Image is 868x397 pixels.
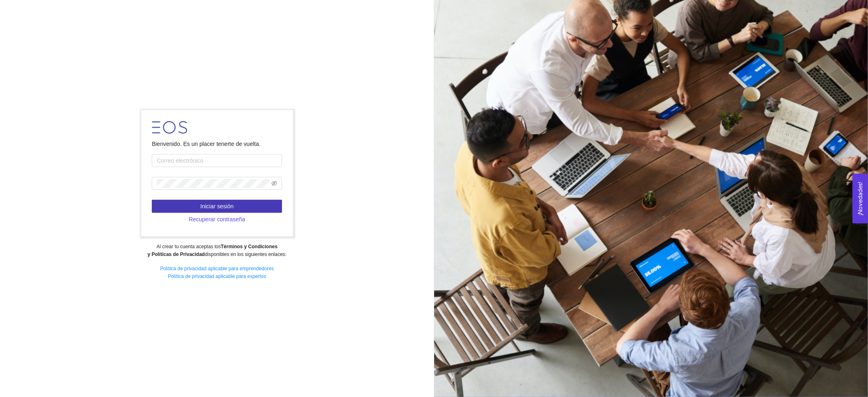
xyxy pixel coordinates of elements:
span: Iniciar sesión [200,202,234,211]
img: LOGO [152,121,187,134]
button: Open Feedback Widget [853,174,868,223]
input: Correo electrónico [152,154,282,167]
span: eye-invisible [271,181,277,186]
button: Iniciar sesión [152,200,282,213]
strong: Términos y Condiciones y Políticas de Privacidad [147,244,277,257]
a: Política de privacidad aplicable para emprendedores [160,266,274,271]
button: Recuperar contraseña [152,213,282,226]
div: Al crear tu cuenta aceptas los disponibles en los siguientes enlaces: [5,243,429,258]
a: Política de privacidad aplicable para expertos [168,273,266,279]
span: Recuperar contraseña [189,215,245,224]
a: Recuperar contraseña [152,216,282,223]
div: Bienvenido. Es un placer tenerte de vuelta. [152,139,282,148]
